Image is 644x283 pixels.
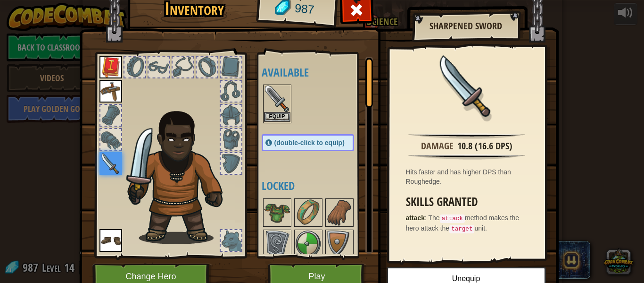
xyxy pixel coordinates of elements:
[264,199,290,226] img: portrait.png
[408,133,525,139] img: hr.png
[449,225,474,233] code: target
[99,152,122,175] img: portrait.png
[262,180,373,192] h4: Locked
[421,139,454,153] div: Damage
[295,231,322,257] img: portrait.png
[436,55,497,117] img: portrait.png
[99,80,122,103] img: portrait.png
[264,231,290,257] img: portrait.png
[440,214,465,223] code: attack
[406,214,425,222] strong: attack
[406,214,520,232] span: The method makes the hero attack the unit.
[421,21,510,31] h2: Sharpened Sword
[425,214,429,222] span: :
[295,199,322,226] img: portrait.png
[264,86,290,112] img: portrait.png
[99,56,122,78] img: portrait.png
[408,154,525,160] img: hr.png
[326,231,353,257] img: portrait.png
[326,199,353,226] img: portrait.png
[264,112,290,122] button: Equip
[406,167,533,186] div: Hits faster and has higher DPS than Roughedge.
[274,139,345,146] span: (double-click to equip)
[262,66,373,78] h4: Available
[457,139,512,153] div: 10.8 (16.6 DPS)
[123,106,239,244] img: Gordon_Stalwart_Hair.png
[406,196,533,208] h3: Skills Granted
[99,229,122,252] img: portrait.png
